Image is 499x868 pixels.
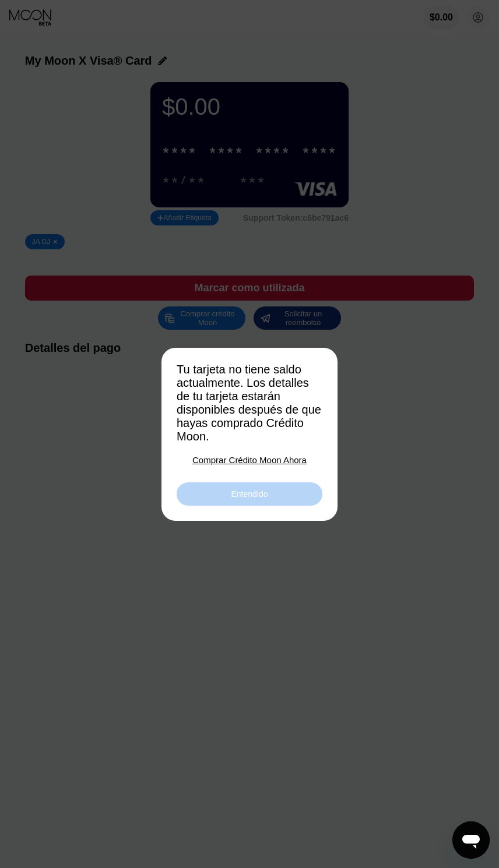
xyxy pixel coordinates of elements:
[452,821,490,859] iframe: Botón para iniciar la ventana de mensajería
[177,363,322,443] div: Tu tarjeta no tiene saldo actualmente. Los detalles de tu tarjeta estarán disponibles después de ...
[177,482,322,506] div: Entendido
[231,489,268,499] div: Entendido
[192,455,307,465] div: Comprar Crédito Moon Ahora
